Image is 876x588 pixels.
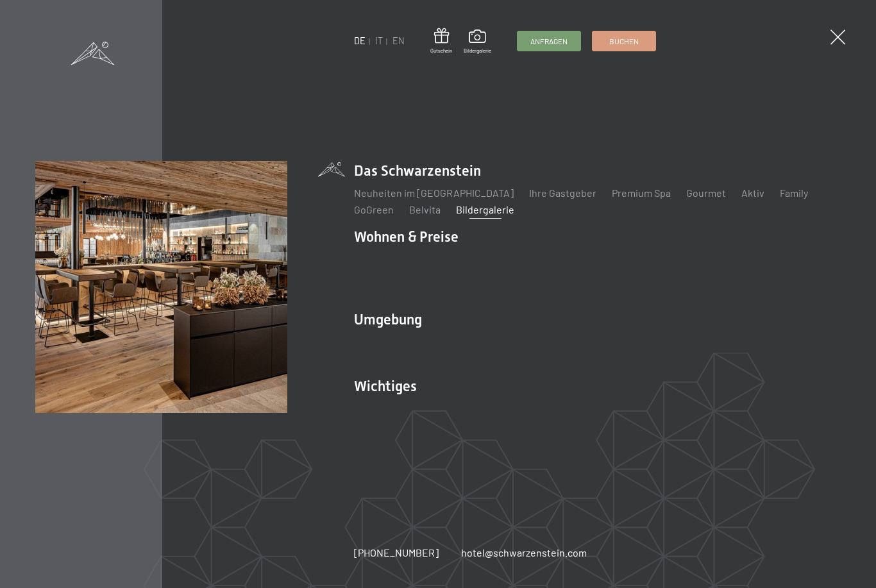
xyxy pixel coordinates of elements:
[354,546,439,559] span: [PHONE_NUMBER]
[375,35,383,46] a: IT
[593,31,655,51] a: Buchen
[354,203,394,215] a: GoGreen
[354,35,366,46] a: DE
[409,203,441,215] a: Belvita
[392,35,405,46] a: EN
[354,187,514,199] a: Neuheiten im [GEOGRAPHIC_DATA]
[530,36,568,47] span: Anfragen
[430,28,452,55] a: Gutschein
[464,29,491,54] a: Bildergalerie
[461,546,587,560] a: hotel@schwarzenstein.com
[529,187,596,199] a: Ihre Gastgeber
[430,47,452,55] span: Gutschein
[518,31,580,51] a: Anfragen
[464,47,491,55] span: Bildergalerie
[612,187,671,199] a: Premium Spa
[456,203,514,215] a: Bildergalerie
[686,187,726,199] a: Gourmet
[609,36,639,47] span: Buchen
[780,187,808,199] a: Family
[741,187,764,199] a: Aktiv
[354,546,439,560] a: [PHONE_NUMBER]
